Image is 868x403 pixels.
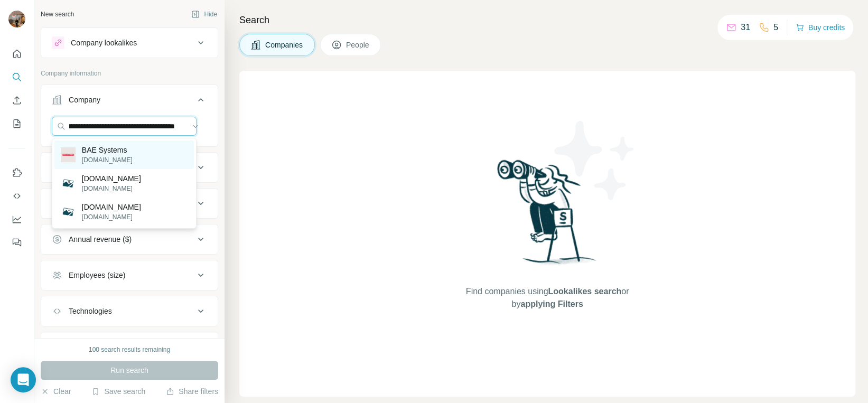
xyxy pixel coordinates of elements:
[69,270,125,280] div: Employees (size)
[773,21,778,34] p: 5
[463,285,632,311] span: Find companies using or by
[41,10,74,19] div: New search
[8,233,25,252] button: Feedback
[8,91,25,110] button: Enrich CSV
[346,40,370,50] span: People
[8,114,25,133] button: My lists
[8,163,25,182] button: Use Surfe on LinkedIn
[69,95,100,105] div: Company
[796,20,845,35] button: Buy credits
[71,38,137,48] div: Company lookalikes
[41,191,218,216] button: HQ location
[8,210,25,229] button: Dashboard
[41,87,218,117] button: Company
[166,386,218,397] button: Share filters
[492,157,602,275] img: Surfe Illustration - Woman searching with binoculars
[8,186,25,205] button: Use Surfe API
[41,263,218,288] button: Employees (size)
[8,44,25,63] button: Quick start
[69,234,132,245] div: Annual revenue ($)
[41,386,71,397] button: Clear
[61,176,76,191] img: baesystems.com.my
[41,334,218,360] button: Keywords
[239,13,855,27] h4: Search
[91,386,145,397] button: Save search
[69,306,112,316] div: Technologies
[82,173,141,184] p: [DOMAIN_NAME]
[548,287,621,296] span: Lookalikes search
[184,6,225,22] button: Hide
[520,299,583,308] span: applying Filters
[89,345,170,354] div: 100 search results remaining
[82,202,141,212] p: [DOMAIN_NAME]
[41,30,218,55] button: Company lookalikes
[82,145,133,155] p: BAE Systems
[741,21,750,34] p: 31
[61,147,76,162] img: BAE Systems
[41,227,218,252] button: Annual revenue ($)
[61,204,76,219] img: baesystems.com.br
[82,155,133,165] p: [DOMAIN_NAME]
[11,367,36,392] div: Open Intercom Messenger
[41,298,218,324] button: Technologies
[547,113,642,208] img: Surfe Illustration - Stars
[82,212,141,222] p: [DOMAIN_NAME]
[41,69,218,78] p: Company information
[8,11,25,27] img: Avatar
[8,68,25,87] button: Search
[82,184,141,193] p: [DOMAIN_NAME]
[265,40,304,50] span: Companies
[41,155,218,180] button: Industry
